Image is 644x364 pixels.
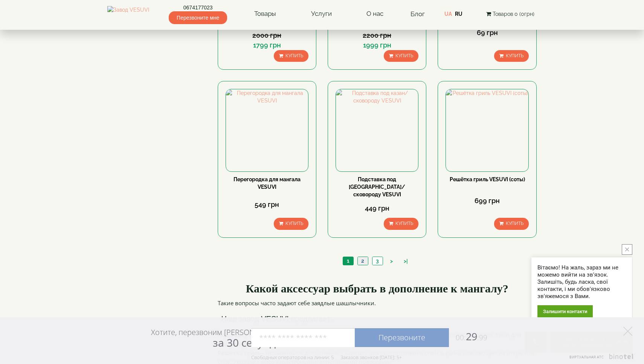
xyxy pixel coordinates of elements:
[384,218,418,229] button: Купить
[304,5,339,23] a: Услуги
[477,333,487,343] span: :99
[218,298,537,307] p: Такие вопросы часто задают себе заядлые шашлычники.
[107,6,149,22] img: Завод VESUVI
[444,11,452,17] a: UA
[274,50,308,62] button: Купить
[537,305,593,318] div: Залишити контакти
[565,354,635,364] a: Виртуальная АТС
[226,40,308,50] div: 1799 грн
[336,89,418,171] img: Подставка под казан/сковороду VESUVI
[226,89,308,171] img: Перегородка для мангала VESUVI
[494,218,529,229] button: Купить
[493,11,534,17] span: Товаров 0 (0грн)
[169,11,227,24] span: Перезвоните мне
[384,50,418,62] button: Купить
[336,40,418,50] div: 1999 грн
[251,354,402,360] div: Свободных операторов на линии: 5 Заказов звонков [DATE]: 5+
[494,50,529,62] button: Купить
[372,257,383,265] a: 3
[226,31,308,40] div: 2000 грн
[247,5,284,23] a: Товары
[455,11,462,17] a: RU
[359,5,391,23] a: О нас
[395,221,413,226] span: Купить
[274,218,308,229] button: Купить
[221,311,533,326] h3: Наш завод VESUVI предлагает:
[169,4,227,11] a: 0674177023
[484,10,537,18] button: Товаров 0 (0грн)
[411,10,425,18] a: Блог
[446,196,528,206] div: 699 грн
[386,257,397,265] a: >
[569,355,604,359] span: Виртуальная АТС
[449,329,487,343] span: 29
[446,28,528,38] div: 69 грн
[446,89,528,171] img: Решётка гриль VESUVI (соты)
[506,53,523,58] span: Купить
[233,176,301,190] a: Перегородка для мангала VESUVI
[400,257,412,265] a: >|
[395,53,413,58] span: Купить
[347,258,349,264] span: 1
[336,203,418,213] div: 449 грн
[355,328,449,347] a: Перезвоните
[456,333,466,343] span: 00:
[285,53,303,58] span: Купить
[349,176,405,197] a: Подставка под [GEOGRAPHIC_DATA]/сковороду VESUVI
[506,221,523,226] span: Купить
[622,244,632,255] button: close button
[336,31,418,40] div: 2200 грн
[218,282,537,295] h2: Какой аксессуар выбрать в дополнение к мангалу?
[285,221,303,226] span: Купить
[226,200,308,210] div: 549 грн
[450,176,525,182] a: Решётка гриль VESUVI (соты)
[151,327,280,349] div: Хотите, перезвоним [PERSON_NAME]
[537,264,626,300] div: Вітаємо! На жаль, зараз ми не можемо вийти на зв'язок. Залишіть, будь ласка, свої контакти, і ми ...
[213,335,280,350] span: за 30 секунд?
[357,257,368,265] a: 2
